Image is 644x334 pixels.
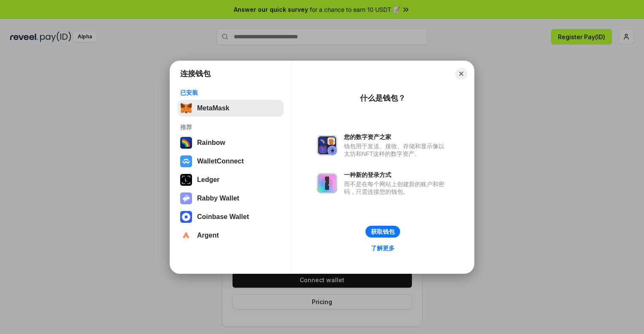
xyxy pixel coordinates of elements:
a: 了解更多 [366,243,400,254]
div: 获取钱包 [371,228,395,235]
h1: 连接钱包 [180,69,211,79]
div: Rainbow [197,139,225,147]
div: Rabby Wallet [197,195,239,202]
div: 了解更多 [371,244,395,252]
div: 钱包用于发送、接收、存储和显示像以太坊和NFT这样的数字资产。 [344,142,449,158]
div: WalletConnect [197,158,244,165]
div: 已安装 [180,89,281,96]
div: MetaMask [197,104,229,112]
button: WalletConnect [178,153,284,170]
button: Argent [178,227,284,244]
div: Coinbase Wallet [197,213,249,221]
img: svg+xml,%3Csvg%20fill%3D%22none%22%20height%3D%2233%22%20viewBox%3D%220%200%2035%2033%22%20width%... [180,102,192,114]
img: svg+xml,%3Csvg%20width%3D%2228%22%20height%3D%2228%22%20viewBox%3D%220%200%2028%2028%22%20fill%3D... [180,211,192,223]
img: svg+xml,%3Csvg%20xmlns%3D%22http%3A%2F%2Fwww.w3.org%2F2000%2Fsvg%22%20width%3D%2228%22%20height%3... [180,174,192,186]
div: 而不是在每个网站上创建新的账户和密码，只需连接您的钱包。 [344,180,449,195]
button: Rabby Wallet [178,190,284,207]
button: Rainbow [178,134,284,151]
button: Ledger [178,171,284,188]
div: 推荐 [180,123,281,131]
button: MetaMask [178,100,284,117]
div: 什么是钱包？ [360,93,406,103]
img: svg+xml,%3Csvg%20width%3D%22120%22%20height%3D%22120%22%20viewBox%3D%220%200%20120%20120%22%20fil... [180,137,192,149]
button: Coinbase Wallet [178,208,284,225]
button: 获取钱包 [365,226,400,238]
img: svg+xml,%3Csvg%20xmlns%3D%22http%3A%2F%2Fwww.w3.org%2F2000%2Fsvg%22%20fill%3D%22none%22%20viewBox... [317,173,337,193]
div: Argent [197,232,219,239]
div: 您的数字资产之家 [344,133,449,141]
button: Close [455,68,467,80]
img: svg+xml,%3Csvg%20xmlns%3D%22http%3A%2F%2Fwww.w3.org%2F2000%2Fsvg%22%20fill%3D%22none%22%20viewBox... [180,192,192,204]
img: svg+xml,%3Csvg%20width%3D%2228%22%20height%3D%2228%22%20viewBox%3D%220%200%2028%2028%22%20fill%3D... [180,230,192,241]
div: Ledger [197,176,219,184]
img: svg+xml,%3Csvg%20width%3D%2228%22%20height%3D%2228%22%20viewBox%3D%220%200%2028%2028%22%20fill%3D... [180,155,192,167]
img: svg+xml,%3Csvg%20xmlns%3D%22http%3A%2F%2Fwww.w3.org%2F2000%2Fsvg%22%20fill%3D%22none%22%20viewBox... [317,135,337,155]
div: 一种新的登录方式 [344,171,449,179]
